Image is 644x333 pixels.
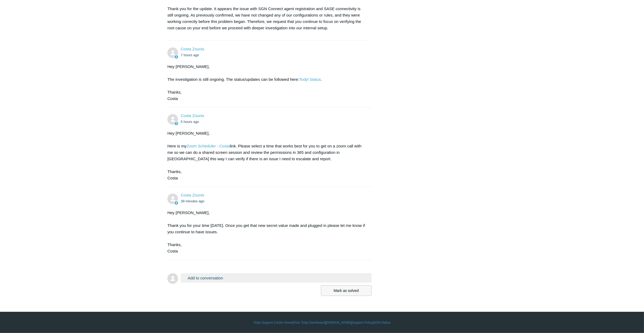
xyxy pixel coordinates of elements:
[181,53,199,57] time: 09/30/2025, 08:35
[181,273,372,283] button: Add to conversation
[181,120,199,124] time: 09/30/2025, 10:19
[167,130,366,181] div: Hey [PERSON_NAME], Here is my link. Please select a time that works best for you to get on a zoom...
[294,320,325,325] a: Your Todyl Dashboard
[326,320,351,325] a: [DOMAIN_NAME]
[167,6,366,31] p: Thank you for the update. It appears the issue with SGN Connect agent registration and SASE conne...
[181,199,204,203] time: 09/30/2025, 15:12
[181,47,204,51] a: Costa Zounis
[181,113,204,118] a: Costa Zounis
[167,210,366,254] div: Hey [PERSON_NAME], Thank you for your time [DATE]. Once you get that new secret value made and pl...
[299,77,321,82] a: Todyl Status
[374,320,391,325] a: SGN Status
[167,63,366,102] div: Hey [PERSON_NAME], The investigation is still ongoing. The status/updates can be followed here: ....
[352,320,373,325] a: Support Policy
[187,144,230,148] a: Zoom Scheduler - Costa
[253,320,293,325] a: Todyl Support Center Home
[181,193,204,197] a: Costa Zounis
[321,285,372,296] button: Mark as solved
[167,320,477,325] div: | | | |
